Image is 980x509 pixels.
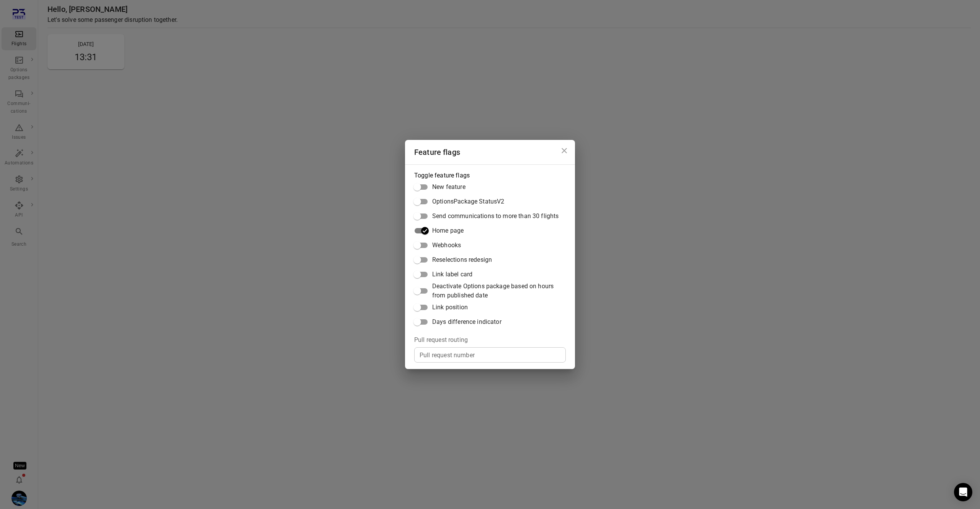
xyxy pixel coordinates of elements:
legend: Pull request routing [414,335,468,344]
legend: Toggle feature flags [414,171,470,180]
span: Days difference indicator [432,317,501,327]
span: OptionsPackage StatusV2 [432,197,504,206]
span: Link position [432,303,468,312]
span: Send communications to more than 30 flights [432,212,559,221]
span: Home page [432,226,464,235]
span: Deactivate Options package based on hours from published date [432,282,560,300]
span: Reselections redesign [432,255,492,264]
button: Close dialog [557,143,572,158]
div: Open Intercom Messenger [954,483,972,501]
span: Webhooks [432,241,461,250]
span: Link label card [432,270,472,279]
h2: Feature flags [405,140,575,164]
span: New feature [432,182,465,192]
